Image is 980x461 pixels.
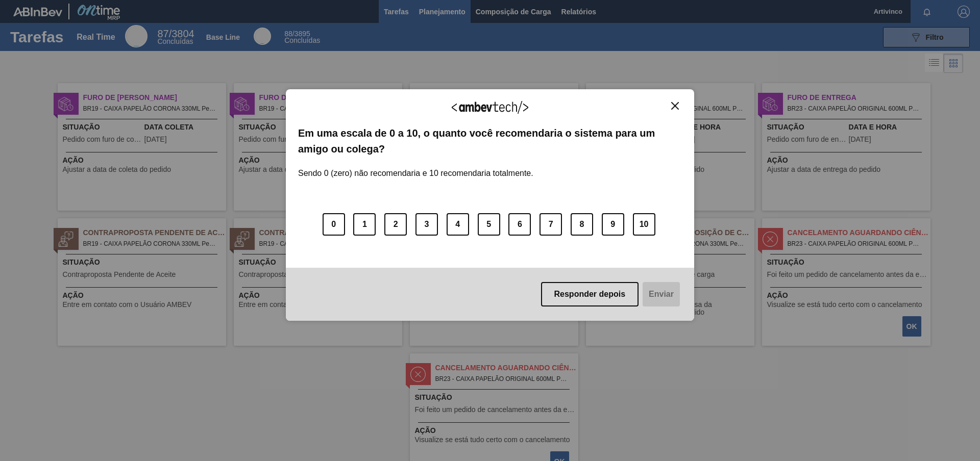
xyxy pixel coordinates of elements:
[668,101,682,110] button: Close
[541,282,639,306] button: Responder depois
[415,213,438,236] button: 3
[478,213,500,236] button: 5
[633,213,655,236] button: 10
[298,157,533,178] label: Sendo 0 (zero) não recomendaria e 10 recomendaria totalmente.
[602,213,624,236] button: 9
[353,213,376,236] button: 1
[384,213,407,236] button: 2
[508,213,531,236] button: 6
[447,213,469,236] button: 4
[452,101,528,114] img: Logo Ambevtech
[540,213,562,236] button: 7
[571,213,593,236] button: 8
[323,213,345,236] button: 0
[671,102,679,110] img: Close
[298,125,682,157] label: Em uma escala de 0 a 10, o quanto você recomendaria o sistema para um amigo ou colega?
